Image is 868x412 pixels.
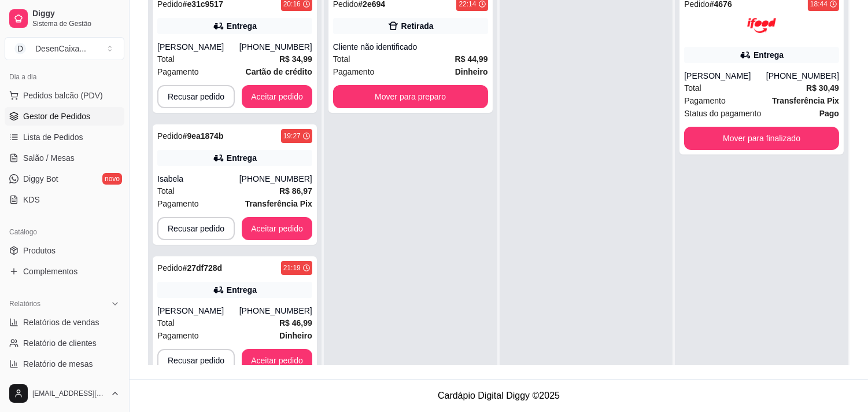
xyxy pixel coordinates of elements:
span: Produtos [23,245,56,256]
span: Pedidos balcão (PDV) [23,90,103,101]
button: Select a team [5,37,124,60]
button: Recusar pedido [157,85,235,108]
span: [EMAIL_ADDRESS][DOMAIN_NAME] [32,389,106,398]
a: Diggy Botnovo [5,170,124,188]
button: Aceitar pedido [242,85,312,108]
span: Salão / Mesas [23,152,75,164]
span: Pedido [157,263,183,273]
span: Total [157,53,175,65]
strong: R$ 86,97 [279,186,312,196]
strong: R$ 46,99 [279,318,312,328]
span: Diggy Bot [23,173,58,185]
div: [PHONE_NUMBER] [239,41,312,53]
a: Relatório de clientes [5,334,124,352]
span: Total [333,53,350,65]
span: Relatórios de vendas [23,317,99,328]
span: Pagamento [157,65,199,78]
span: Complementos [23,266,77,277]
div: Entrega [754,49,784,61]
div: DesenCaixa ... [35,43,86,54]
span: Pagamento [157,329,199,342]
strong: Transferência Pix [772,96,839,105]
span: Pedido [157,131,183,141]
footer: Cardápio Digital Diggy © 2025 [130,379,868,412]
button: Aceitar pedido [242,217,312,240]
a: Complementos [5,262,124,281]
div: Dia a dia [5,68,124,86]
img: ifood [747,11,776,40]
div: Cliente não identificado [333,41,488,53]
div: [PERSON_NAME] [157,305,239,317]
a: Relatório de mesas [5,355,124,373]
div: Isabela [157,173,239,185]
div: [PHONE_NUMBER] [239,173,312,185]
strong: R$ 34,99 [279,54,312,64]
span: Diggy [32,9,120,19]
strong: Dinheiro [455,67,488,76]
div: Entrega [227,152,257,164]
div: 21:19 [283,263,301,273]
span: Total [684,82,701,94]
strong: Pago [819,109,839,118]
span: Pagamento [684,94,726,107]
div: 19:27 [283,131,301,141]
button: Recusar pedido [157,349,235,372]
button: Mover para finalizado [684,127,839,150]
a: Gestor de Pedidos [5,107,124,126]
div: Retirada [401,20,434,32]
div: [PERSON_NAME] [157,41,239,53]
span: Relatório de clientes [23,337,97,349]
a: Salão / Mesas [5,149,124,167]
a: KDS [5,190,124,209]
span: D [14,43,26,54]
button: Pedidos balcão (PDV) [5,86,124,105]
a: Relatórios de vendas [5,313,124,332]
a: Produtos [5,241,124,260]
span: Gestor de Pedidos [23,111,90,122]
span: Relatórios [9,299,40,308]
div: [PHONE_NUMBER] [239,305,312,317]
div: [PHONE_NUMBER] [766,70,839,82]
strong: R$ 44,99 [455,54,488,64]
span: Pagamento [157,197,199,210]
strong: Dinheiro [279,331,312,340]
span: Sistema de Gestão [32,19,120,28]
strong: # 27df728d [183,263,223,273]
a: DiggySistema de Gestão [5,5,124,32]
strong: Cartão de crédito [246,67,312,76]
div: Entrega [227,284,257,296]
div: Catálogo [5,223,124,241]
span: Status do pagamento [684,107,761,120]
button: Mover para preparo [333,85,488,108]
strong: # 9ea1874b [183,131,224,141]
button: Recusar pedido [157,217,235,240]
span: Relatório de mesas [23,358,93,370]
strong: R$ 30,49 [806,83,839,93]
a: Lista de Pedidos [5,128,124,146]
div: [PERSON_NAME] [684,70,766,82]
button: [EMAIL_ADDRESS][DOMAIN_NAME] [5,380,124,407]
span: Lista de Pedidos [23,131,83,143]
span: Total [157,185,175,197]
div: Entrega [227,20,257,32]
span: Total [157,317,175,329]
span: Pagamento [333,65,375,78]
span: KDS [23,194,40,205]
strong: Transferência Pix [245,199,312,208]
button: Aceitar pedido [242,349,312,372]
